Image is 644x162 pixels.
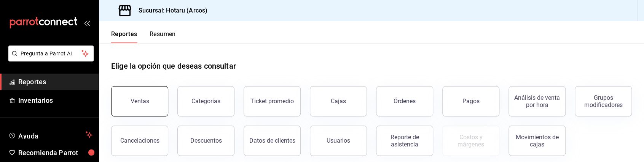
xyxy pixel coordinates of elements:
[84,20,90,26] button: open_drawer_menu
[150,30,176,43] button: Resumen
[18,95,92,105] span: Inventarios
[513,94,561,109] div: Análisis de venta por hora
[132,6,207,15] h3: Sucursal: Hotaru (Arcos)
[21,50,82,58] span: Pregunta a Parrot AI
[177,86,234,116] button: Categorías
[5,55,94,63] a: Pregunta a Parrot AI
[462,98,480,105] div: Pagos
[120,137,159,144] div: Cancelaciones
[8,46,94,61] button: Pregunta a Parrot AI
[394,98,416,105] div: Órdenes
[376,86,433,116] button: Órdenes
[381,134,428,148] div: Reporte de asistencia
[249,137,295,144] div: Datos de clientes
[131,98,149,105] div: Ventas
[376,126,433,156] button: Reporte de asistencia
[447,134,494,148] div: Costos y márgenes
[509,126,566,156] button: Movimientos de cajas
[509,86,566,116] button: Análisis de venta por hora
[442,126,499,156] button: Contrata inventarios para ver este reporte
[18,148,92,158] span: Recomienda Parrot
[575,86,632,116] button: Grupos modificadores
[18,130,83,139] span: Ayuda
[250,98,294,105] div: Ticket promedio
[111,30,137,43] button: Reportes
[177,126,234,156] button: Descuentos
[513,134,561,148] div: Movimientos de cajas
[111,60,236,72] h1: Elige la opción que deseas consultar
[310,126,367,156] button: Usuarios
[111,86,168,116] button: Ventas
[111,126,168,156] button: Cancelaciones
[310,86,367,116] button: Cajas
[190,137,222,144] div: Descuentos
[244,126,301,156] button: Datos de clientes
[442,86,499,116] button: Pagos
[244,86,301,116] button: Ticket promedio
[580,94,627,109] div: Grupos modificadores
[191,98,220,105] div: Categorías
[327,137,350,144] div: Usuarios
[18,77,92,87] span: Reportes
[331,98,346,105] div: Cajas
[111,30,176,43] div: navigation tabs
